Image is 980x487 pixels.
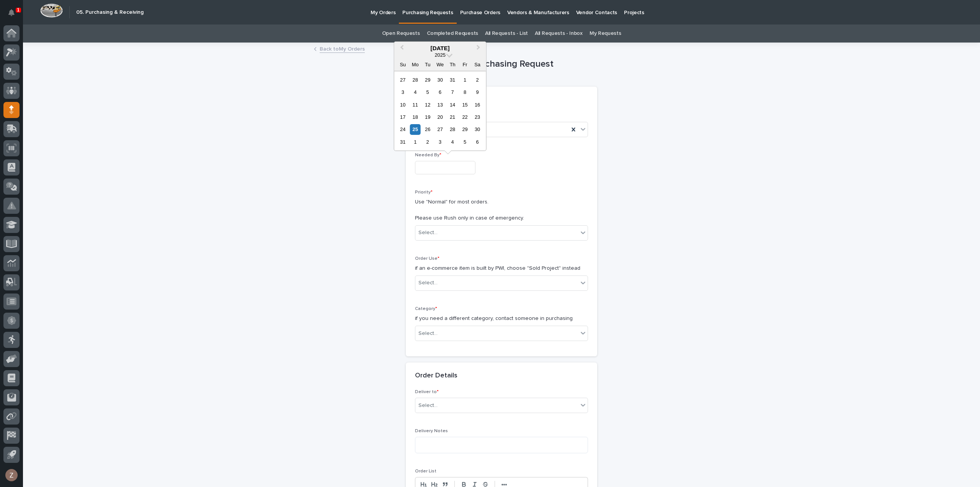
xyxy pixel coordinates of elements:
[435,87,445,97] div: Choose Wednesday, August 6th, 2025
[415,256,439,261] span: Order Use
[472,137,482,147] div: Choose Saturday, September 6th, 2025
[410,137,420,147] div: Choose Monday, September 1st, 2025
[415,264,588,272] p: if an e-commerce item is built by PWI, choose "Sold Project" instead
[410,100,420,110] div: Choose Monday, August 11th, 2025
[472,100,482,110] div: Choose Saturday, August 16th, 2025
[423,137,433,147] div: Choose Tuesday, September 2nd, 2025
[435,75,445,85] div: Choose Wednesday, July 30th, 2025
[460,112,470,122] div: Choose Friday, August 22nd, 2025
[398,112,408,122] div: Choose Sunday, August 17th, 2025
[398,100,408,110] div: Choose Sunday, August 10th, 2025
[427,25,478,43] a: Completed Requests
[423,59,433,70] div: Tu
[418,402,438,410] div: Select...
[435,112,445,122] div: Choose Wednesday, August 20th, 2025
[320,44,365,53] a: Back toMy Orders
[415,429,448,433] span: Delivery Notes
[448,75,458,85] div: Choose Thursday, July 31st, 2025
[460,124,470,134] div: Choose Friday, August 29th, 2025
[17,7,20,13] p: 1
[460,59,470,70] div: Fr
[435,100,445,110] div: Choose Wednesday, August 13th, 2025
[485,25,528,43] a: All Requests - List
[472,75,482,85] div: Choose Saturday, August 2nd, 2025
[410,87,420,97] div: Choose Monday, August 4th, 2025
[410,59,420,70] div: Mo
[472,87,482,97] div: Choose Saturday, August 9th, 2025
[406,59,597,70] h1: New Purchasing Request
[418,330,438,338] div: Select...
[448,112,458,122] div: Choose Thursday, August 21st, 2025
[40,3,63,18] img: Workspace Logo
[423,75,433,85] div: Choose Tuesday, July 29th, 2025
[415,307,437,311] span: Category
[535,25,583,43] a: All Requests - Inbox
[410,124,420,134] div: Choose Monday, August 25th, 2025
[398,59,408,70] div: Su
[382,25,420,43] a: Open Requests
[418,229,438,237] div: Select...
[398,75,408,85] div: Choose Sunday, July 27th, 2025
[435,124,445,134] div: Choose Wednesday, August 27th, 2025
[423,124,433,134] div: Choose Tuesday, August 26th, 2025
[448,100,458,110] div: Choose Thursday, August 14th, 2025
[415,198,588,222] p: Use "Normal" for most orders. Please use Rush only in case of emergency.
[460,100,470,110] div: Choose Friday, August 15th, 2025
[397,74,483,148] div: month 2025-08
[448,59,458,70] div: Th
[3,5,20,21] button: Notifications
[460,87,470,97] div: Choose Friday, August 8th, 2025
[415,390,439,394] span: Deliver to
[472,59,482,70] div: Sa
[398,87,408,97] div: Choose Sunday, August 3rd, 2025
[398,124,408,134] div: Choose Sunday, August 24th, 2025
[418,279,438,287] div: Select...
[394,45,486,52] div: [DATE]
[423,100,433,110] div: Choose Tuesday, August 12th, 2025
[460,75,470,85] div: Choose Friday, August 1st, 2025
[410,112,420,122] div: Choose Monday, August 18th, 2025
[473,43,485,55] button: Next Month
[448,137,458,147] div: Choose Thursday, September 4th, 2025
[10,9,20,21] div: Notifications1
[415,153,441,157] span: Needed By
[434,52,445,58] span: 2025
[410,75,420,85] div: Choose Monday, July 28th, 2025
[435,137,445,147] div: Choose Wednesday, September 3rd, 2025
[395,43,407,55] button: Previous Month
[423,112,433,122] div: Choose Tuesday, August 19th, 2025
[472,124,482,134] div: Choose Saturday, August 30th, 2025
[415,190,433,195] span: Priority
[415,469,436,474] span: Order List
[448,124,458,134] div: Choose Thursday, August 28th, 2025
[590,25,621,43] a: My Requests
[435,59,445,70] div: We
[415,315,588,323] p: if you need a different category, contact someone in purchasing
[76,9,144,16] h2: 05. Purchasing & Receiving
[415,372,457,380] h2: Order Details
[460,137,470,147] div: Choose Friday, September 5th, 2025
[472,112,482,122] div: Choose Saturday, August 23rd, 2025
[398,137,408,147] div: Choose Sunday, August 31st, 2025
[448,87,458,97] div: Choose Thursday, August 7th, 2025
[423,87,433,97] div: Choose Tuesday, August 5th, 2025
[3,467,20,483] button: users-avatar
